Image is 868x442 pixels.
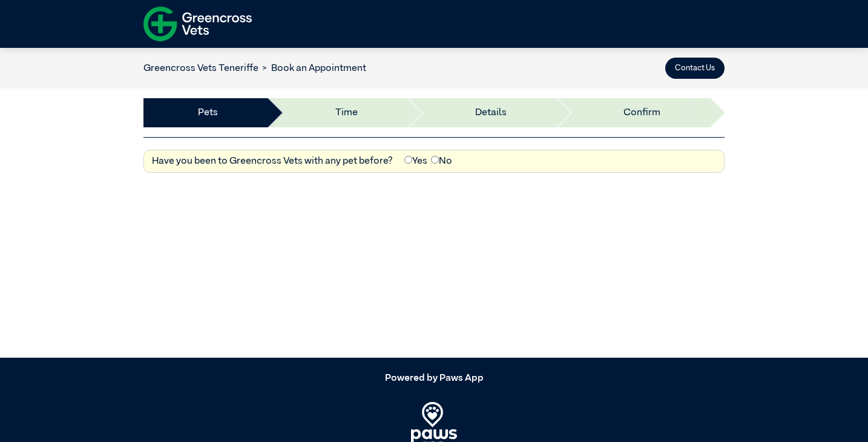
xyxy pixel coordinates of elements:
[143,373,725,384] h5: Powered by Paws App
[198,105,218,120] a: Pets
[143,61,366,76] nav: breadcrumb
[143,3,252,45] img: f-logo
[665,58,725,79] button: Contact Us
[143,64,258,73] a: Greencross Vets Teneriffe
[258,61,366,76] li: Book an Appointment
[431,154,452,169] label: No
[431,156,439,164] input: No
[404,154,427,169] label: Yes
[404,156,412,164] input: Yes
[152,154,393,169] label: Have you been to Greencross Vets with any pet before?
